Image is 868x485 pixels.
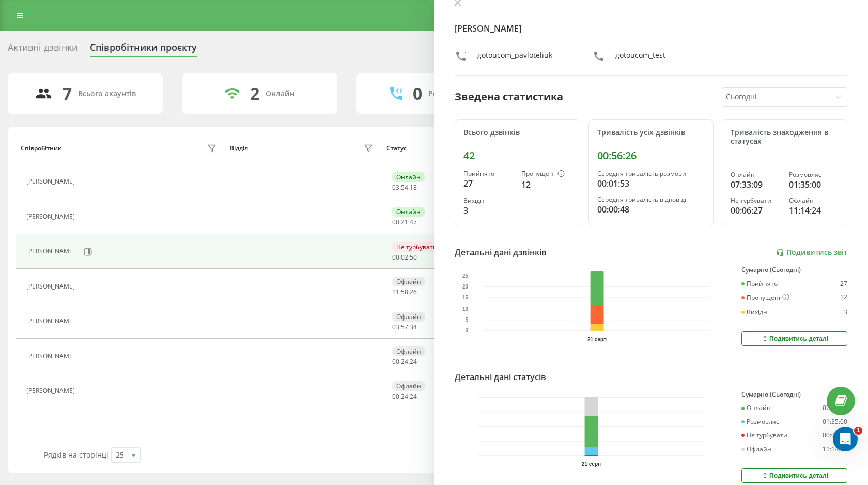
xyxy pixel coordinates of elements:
div: 11:14:24 [789,204,839,217]
div: Офлайн [392,277,425,286]
text: 21 серп [587,337,607,342]
div: Пропущені [741,294,789,302]
div: [PERSON_NAME] [26,213,78,220]
text: 15 [462,295,469,301]
div: Офлайн [789,197,839,204]
span: 24 [401,357,408,366]
span: 1 [854,427,862,435]
div: Сумарно (Сьогодні) [741,266,847,274]
div: 07:33:09 [731,178,780,191]
div: Вихідні [463,197,513,204]
text: 0 [466,328,469,334]
div: Середня тривалість відповіді [597,196,705,203]
text: 21 серп [582,461,601,467]
span: 03 [392,183,399,192]
div: 27 [840,280,847,287]
div: Офлайн [741,446,771,453]
span: 00 [392,253,399,262]
div: 07:33:09 [823,404,847,412]
div: 7 [63,84,72,103]
div: : : [392,219,417,226]
div: 12 [840,294,847,302]
div: Не турбувати [731,197,780,204]
span: 50 [410,253,417,262]
div: Сумарно (Сьогодні) [741,391,847,398]
div: 12 [521,178,571,191]
div: 01:35:00 [789,178,839,191]
div: Середня тривалість розмови [597,170,705,177]
div: 00:56:26 [597,149,705,162]
div: 00:01:53 [597,177,705,190]
div: Онлайн [731,171,780,178]
span: 58 [401,287,408,296]
div: 00:06:27 [731,204,780,217]
div: 42 [463,149,571,162]
div: [PERSON_NAME] [26,283,78,290]
div: Тривалість знаходження в статусах [731,128,839,146]
div: : : [392,254,417,261]
span: 18 [410,183,417,192]
div: Всього акаунтів [78,89,136,98]
span: 00 [392,392,399,401]
div: [PERSON_NAME] [26,353,78,360]
div: Онлайн [266,89,295,98]
span: Рядків на сторінці [44,450,109,460]
div: Розмовляють [428,89,478,98]
span: 03 [392,323,399,331]
div: : : [392,324,417,331]
h4: [PERSON_NAME] [455,22,847,35]
span: 02 [401,253,408,262]
div: Офлайн [392,381,425,391]
div: Розмовляє [741,418,779,426]
span: 24 [401,392,408,401]
div: 0 [413,84,422,103]
div: Пропущені [521,170,571,178]
div: Подивитись деталі [761,335,828,343]
div: 3 [463,204,513,217]
div: Не турбувати [392,242,441,252]
div: : : [392,393,417,400]
div: 2 [250,84,259,103]
span: 21 [401,218,408,226]
div: 00:00:48 [597,203,705,216]
div: 3 [844,309,847,316]
div: 11:14:24 [823,446,847,453]
text: 20 [462,284,469,290]
div: 00:06:27 [823,432,847,439]
div: Подивитись деталі [761,472,828,480]
div: Відділ [230,145,248,152]
button: Подивитись деталі [741,331,847,346]
div: 01:35:00 [823,418,847,426]
div: Офлайн [392,346,425,356]
span: 24 [410,357,417,366]
div: Статус [386,145,407,152]
div: [PERSON_NAME] [26,317,78,325]
div: Розмовляє [789,171,839,178]
div: gotoucom_pavloteliuk [477,50,552,65]
span: 26 [410,287,417,296]
span: 24 [410,392,417,401]
div: Детальні дані статусів [455,371,546,383]
div: Тривалість усіх дзвінків [597,128,705,137]
div: gotoucom_test [615,50,665,65]
div: Співробітник [21,145,61,152]
div: Прийнято [463,170,513,177]
div: Вихідні [741,309,769,316]
div: Співробітники проєкту [90,42,197,58]
div: Офлайн [392,312,425,322]
div: 25 [116,450,124,460]
a: Подивитись звіт [776,248,847,257]
div: Не турбувати [741,432,787,439]
span: 00 [392,357,399,366]
text: 25 [462,273,469,279]
div: : : [392,184,417,191]
text: 5 [466,317,469,323]
text: 10 [462,306,469,312]
div: Зведена статистика [455,89,563,104]
div: : : [392,358,417,366]
div: Онлайн [392,207,425,217]
div: [PERSON_NAME] [26,178,78,185]
button: Подивитись деталі [741,468,847,483]
span: 00 [392,218,399,226]
iframe: Intercom live chat [833,427,858,451]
